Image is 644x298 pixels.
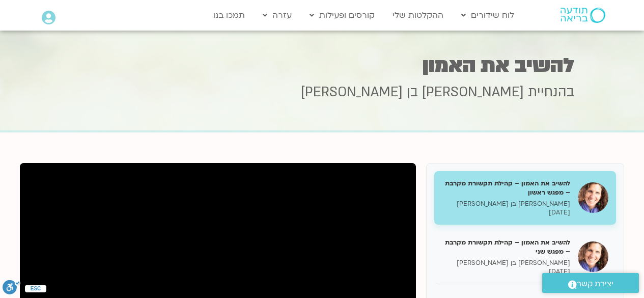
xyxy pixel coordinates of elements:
span: יצירת קשר [577,277,613,291]
p: [DATE] [442,208,570,217]
h1: להשיב את האמון [70,56,574,75]
a: יצירת קשר [542,273,639,293]
span: בהנחיית [528,83,574,101]
a: קורסים ופעילות [304,6,380,25]
img: תודעה בריאה [561,8,605,23]
h5: להשיב את האמון – קהילת תקשורת מקרבת – מפגש ראשון [442,179,570,197]
a: עזרה [258,6,297,25]
h5: להשיב את האמון – קהילת תקשורת מקרבת – מפגש שני [442,238,570,256]
p: [DATE] [442,267,570,276]
p: [PERSON_NAME] בן [PERSON_NAME] [442,259,570,267]
p: [PERSON_NAME] בן [PERSON_NAME] [442,200,570,208]
a: לוח שידורים [456,6,519,25]
a: ההקלטות שלי [387,6,449,25]
img: להשיב את האמון – קהילת תקשורת מקרבת – מפגש ראשון [578,182,608,213]
img: להשיב את האמון – קהילת תקשורת מקרבת – מפגש שני [578,241,608,272]
a: תמכו בנו [208,6,250,25]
